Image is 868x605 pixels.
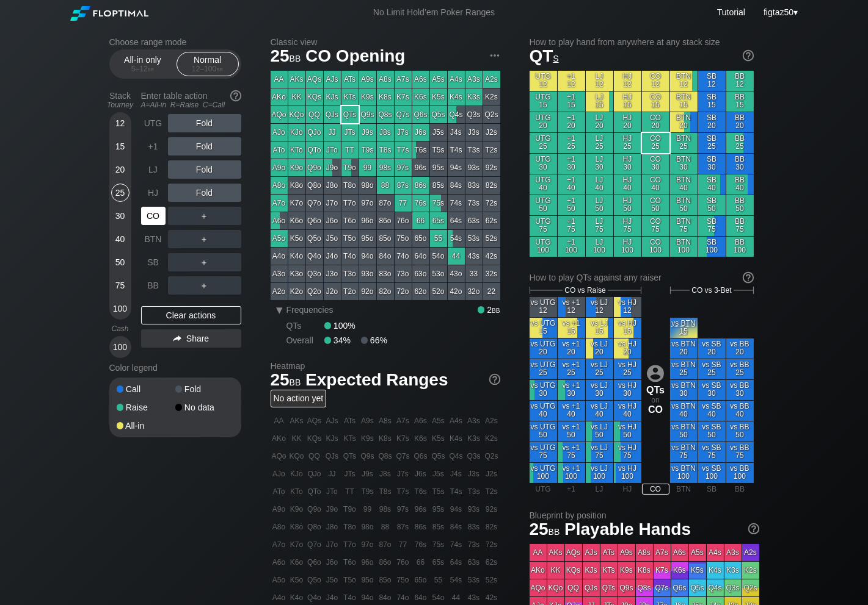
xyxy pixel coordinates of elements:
[341,212,359,229] div: T6o
[448,230,465,247] div: 54s
[306,283,323,300] div: Q2o
[726,174,754,195] div: BB 40
[306,212,323,229] div: Q6o
[586,195,613,215] div: LJ 50
[341,159,359,176] div: T9o
[465,212,483,229] div: 63s
[614,71,641,91] div: HJ 12
[448,106,465,123] div: Q4s
[148,65,155,73] span: bb
[341,230,359,247] div: T5o
[395,177,412,194] div: 87s
[306,265,323,282] div: Q3o
[530,216,557,236] div: UTG 75
[377,265,394,282] div: 83o
[530,237,557,257] div: UTG 100
[448,88,465,106] div: K4s
[642,195,669,215] div: CO 50
[412,106,429,123] div: Q6s
[395,283,412,300] div: 72o
[448,177,465,194] div: 84s
[395,212,412,229] div: 76o
[395,141,412,159] div: T7s
[642,174,669,195] div: CO 40
[465,106,483,123] div: Q3s
[306,88,323,106] div: KQs
[306,177,323,194] div: Q8o
[465,88,483,106] div: K3s
[614,91,641,112] div: HJ 15
[271,177,288,194] div: A8o
[430,195,447,212] div: 75s
[726,91,754,112] div: BB 15
[530,133,557,153] div: UTG 25
[430,106,447,123] div: Q5s
[412,159,429,176] div: 96s
[288,141,305,159] div: KTo
[483,265,500,282] div: 32s
[448,71,465,88] div: A4s
[288,195,305,212] div: K7o
[271,212,288,229] div: A6o
[288,177,305,194] div: K8o
[141,101,241,109] div: A=All-in R=Raise C=Call
[430,88,447,106] div: K5s
[111,114,129,132] div: 12
[324,248,341,265] div: J4o
[430,141,447,159] div: T5s
[530,37,754,47] h2: How to play hand from anywhere at any stack size
[359,212,376,229] div: 96o
[359,248,376,265] div: 94o
[341,71,359,88] div: ATs
[483,177,500,194] div: 82s
[341,248,359,265] div: T4o
[168,137,241,156] div: Fold
[377,177,394,194] div: 88
[395,248,412,265] div: 74o
[306,106,323,123] div: QQ
[377,248,394,265] div: 84o
[271,141,288,159] div: ATo
[530,91,557,112] div: UTG 15
[324,71,341,88] div: AJs
[395,88,412,106] div: K7s
[412,141,429,159] div: T6s
[117,65,169,73] div: 5 – 12
[430,230,447,247] div: 55
[530,174,557,195] div: UTG 40
[483,88,500,106] div: K2s
[642,237,669,257] div: CO 100
[553,51,558,64] span: s
[412,177,429,194] div: 86s
[269,47,303,67] span: 25
[306,159,323,176] div: Q9o
[182,65,233,73] div: 12 – 100
[430,248,447,265] div: 54o
[670,71,698,91] div: BTN 12
[341,88,359,106] div: KTs
[483,248,500,265] div: 42s
[324,88,341,106] div: KJs
[558,195,585,215] div: +1 50
[306,195,323,212] div: Q7o
[448,159,465,176] div: 94s
[760,5,800,19] div: ▾
[483,71,500,88] div: A2s
[586,71,613,91] div: LJ 12
[530,154,557,174] div: UTG 30
[430,124,447,141] div: J5s
[271,106,288,123] div: AQo
[698,133,726,153] div: SB 25
[558,237,585,257] div: +1 100
[698,195,726,215] div: SB 50
[324,106,341,123] div: QJs
[698,154,726,174] div: SB 30
[141,230,166,248] div: BTN
[377,71,394,88] div: A8s
[341,283,359,300] div: T2o
[430,71,447,88] div: A5s
[412,212,429,229] div: 66
[558,133,585,153] div: +1 25
[377,212,394,229] div: 86o
[304,47,407,67] span: CO Opening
